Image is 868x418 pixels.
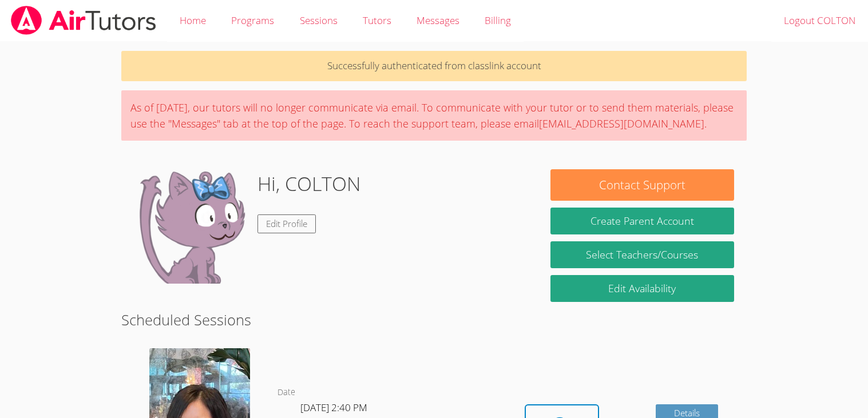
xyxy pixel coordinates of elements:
h1: Hi, COLTON [257,169,361,198]
h2: Scheduled Sessions [121,309,746,331]
span: Messages [417,14,459,27]
a: Edit Profile [257,214,316,233]
a: Edit Availability [550,275,734,302]
img: airtutors_banner-c4298cdbf04f3fff15de1276eac7730deb9818008684d7c2e4769d2f7ddbe033.png [10,6,157,35]
button: Contact Support [550,169,734,201]
span: [DATE] 2:40 PM [300,401,367,414]
div: As of [DATE], our tutors will no longer communicate via email. To communicate with your tutor or ... [121,90,746,141]
p: Successfully authenticated from classlink account [121,51,746,81]
a: Select Teachers/Courses [550,241,734,268]
img: default.png [134,169,248,284]
button: Create Parent Account [550,208,734,234]
dt: Date [278,385,295,400]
